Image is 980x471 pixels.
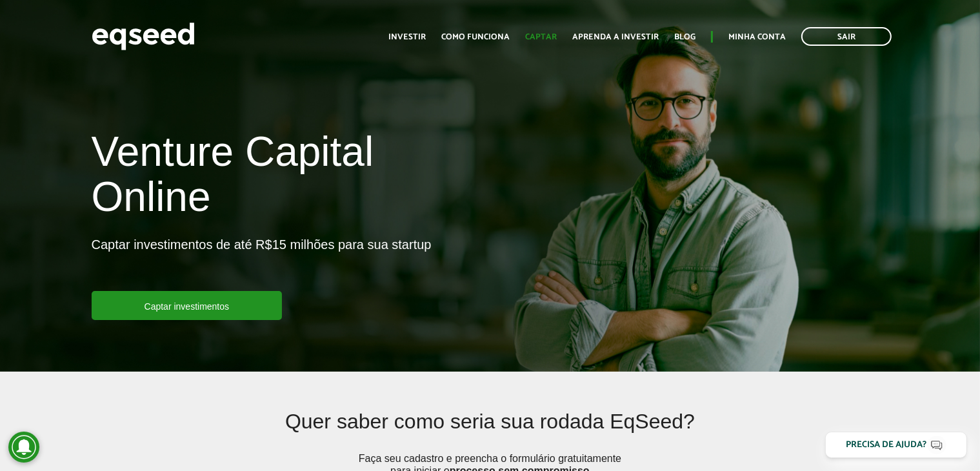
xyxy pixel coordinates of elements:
a: Blog [674,33,695,41]
h1: Venture Capital Online [92,129,481,226]
a: Captar investimentos [92,291,283,320]
a: Captar [525,33,557,41]
h2: Quer saber como seria sua rodada EqSeed? [173,410,807,452]
a: Minha conta [728,33,786,41]
a: Como funciona [441,33,510,41]
a: Aprenda a investir [572,33,659,41]
a: Investir [388,33,426,41]
p: Captar investimentos de até R$15 milhões para sua startup [92,237,432,291]
a: Sair [801,27,892,46]
img: EqSeed [92,19,195,54]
